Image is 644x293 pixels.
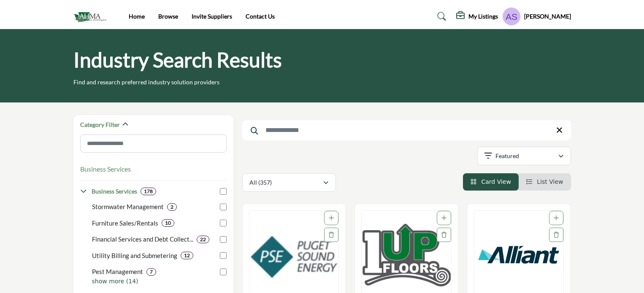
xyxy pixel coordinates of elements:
p: Featured [495,152,519,160]
div: 178 Results For Business Services [141,188,156,195]
div: 12 Results For Utility Billing and Submetering [181,252,193,259]
h1: Industry Search Results [73,47,282,73]
a: Home [129,13,145,20]
input: Select Pest Management checkbox [220,269,227,275]
input: Select Financial Services and Debt Collection checkbox [220,236,227,243]
p: All (357) [249,178,272,187]
a: Contact Us [246,13,275,20]
h5: My Listings [468,13,498,20]
input: Search Keyword [242,120,571,140]
a: Browse [158,13,178,20]
li: List View [519,173,571,191]
input: Select Furniture Sales/Rentals checkbox [220,220,227,226]
a: Invite Suppliers [192,13,232,20]
b: 10 [165,220,171,226]
p: show more (14) [92,277,227,286]
span: Card View [481,178,511,185]
p: Utility Billing and Submetering: Billing and metering systems for utilities in managed properties. [92,251,177,261]
b: 2 [170,204,173,210]
div: My Listings [456,11,498,22]
h4: Business Services: Solutions to enhance operations, streamline processes, and support financial a... [92,187,137,196]
b: 12 [184,253,190,258]
a: View List [526,178,563,185]
input: Select Business Services checkbox [220,188,227,195]
h2: Category Filter [80,121,120,129]
input: Search Category [80,134,227,153]
b: 22 [200,237,206,242]
button: Show hide supplier dropdown [502,7,521,26]
p: Pest Management: Comprehensive pest control services for properties. [92,267,143,277]
b: 178 [144,188,153,194]
p: Financial Services and Debt Collection: Financial management services, including debt recovery so... [92,234,193,244]
div: 22 Results For Financial Services and Debt Collection [197,236,209,243]
b: 7 [150,269,153,275]
a: Add To List [441,215,446,221]
button: Business Services [80,164,131,174]
input: Select Utility Billing and Submetering checkbox [220,252,227,259]
a: Search [429,10,452,23]
h5: [PERSON_NAME] [524,12,571,21]
p: Find and research preferred industry solution providers [73,78,219,86]
span: List View [537,178,563,185]
button: All (357) [242,173,336,192]
img: Site Logo [73,10,111,24]
div: 10 Results For Furniture Sales/Rentals [162,219,174,227]
p: Furniture Sales/Rentals: Sales and rental solutions for furniture in residential or commercial pr... [92,218,158,228]
a: Add To List [554,215,559,221]
button: Featured [477,147,571,165]
a: Add To List [329,215,334,221]
div: 7 Results For Pest Management [146,268,156,276]
p: Stormwater Management: Management and planning of stormwater systems and compliance. [92,202,164,212]
input: Select Stormwater Management checkbox [220,204,227,210]
div: 2 Results For Stormwater Management [167,203,177,211]
li: Card View [463,173,519,191]
a: View Card [471,178,511,185]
